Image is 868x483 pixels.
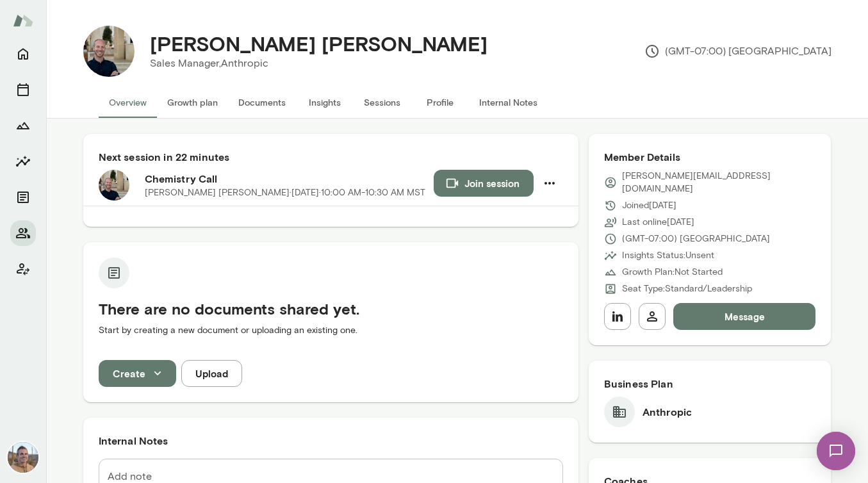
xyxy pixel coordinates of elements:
[622,233,770,245] p: (GMT-07:00) [GEOGRAPHIC_DATA]
[411,87,469,118] button: Profile
[8,442,38,473] img: Adam Griffin
[228,87,296,118] button: Documents
[10,220,36,246] button: Members
[99,299,563,319] h5: There are no documents shared yet.
[604,149,816,165] h6: Member Details
[10,184,36,210] button: Documents
[10,77,36,102] button: Sessions
[644,44,831,59] p: (GMT-07:00) [GEOGRAPHIC_DATA]
[10,41,36,67] button: Home
[622,249,714,262] p: Insights Status: Unsent
[622,199,676,212] p: Joined [DATE]
[145,186,425,199] p: [PERSON_NAME] [PERSON_NAME] · [DATE] · 10:00 AM-10:30 AM MST
[10,256,36,282] button: Client app
[157,87,228,118] button: Growth plan
[10,149,36,174] button: Insights
[673,303,816,330] button: Message
[145,171,434,186] h6: Chemistry Call
[99,87,157,118] button: Overview
[13,8,33,33] img: Mento
[434,170,534,197] button: Join session
[622,170,816,195] p: [PERSON_NAME][EMAIL_ADDRESS][DOMAIN_NAME]
[622,216,694,229] p: Last online [DATE]
[643,404,692,420] h6: Anthropic
[622,282,752,295] p: Seat Type: Standard/Leadership
[181,360,242,387] button: Upload
[469,87,548,118] button: Internal Notes
[83,26,135,77] img: Connor Holloway
[99,324,563,337] p: Start by creating a new document or uploading an existing one.
[99,433,563,448] h6: Internal Notes
[354,87,411,118] button: Sessions
[150,31,487,56] h4: [PERSON_NAME] [PERSON_NAME]
[150,56,487,71] p: Sales Manager, Anthropic
[604,376,816,391] h6: Business Plan
[99,149,563,165] h6: Next session in 22 minutes
[10,113,36,138] button: Growth Plan
[99,360,176,387] button: Create
[622,266,723,279] p: Growth Plan: Not Started
[296,87,354,118] button: Insights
